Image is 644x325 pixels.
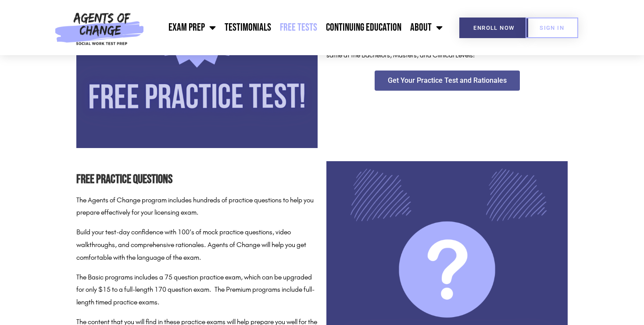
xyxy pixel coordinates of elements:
a: Enroll Now [459,18,528,38]
a: Get Your Practice Test and Rationales [375,71,520,91]
p: The Basic programs includes a 75 question practice exam, which can be upgraded for only $15 to a ... [76,271,318,309]
a: About [406,17,447,39]
p: The Agents of Change program includes hundreds of practice questions to help you prepare effectiv... [76,194,318,219]
span: Enroll Now [473,25,514,31]
a: Continuing Education [322,17,406,39]
span: Get Your Practice Test and Rationales [388,77,507,84]
p: Build your test-day confidence with 100’s of mock practice questions, video walkthroughs, and com... [76,226,318,264]
a: Exam Prep [164,17,220,39]
span: SIGN IN [540,25,564,31]
a: Testimonials [220,17,275,39]
nav: Menu [148,17,447,39]
h2: Free Practice Questions [76,170,318,190]
a: Free Tests [275,17,322,39]
a: SIGN IN [526,18,578,38]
